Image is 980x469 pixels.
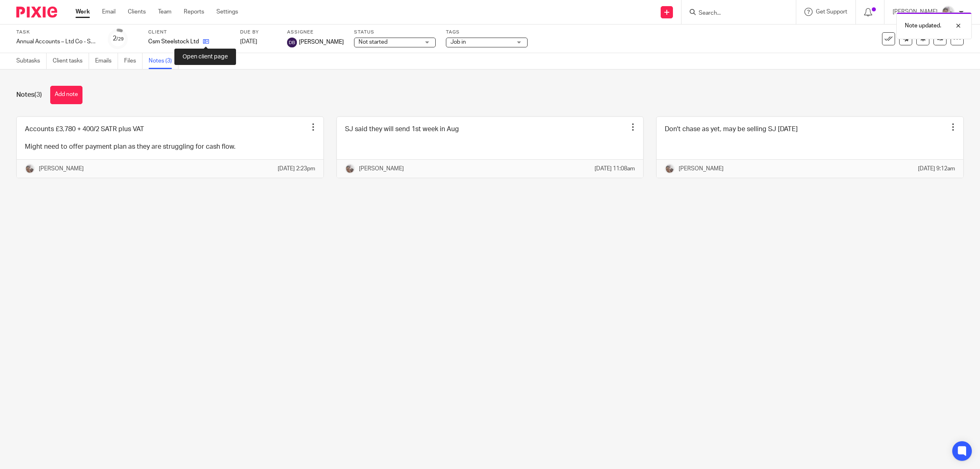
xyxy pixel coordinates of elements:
[216,8,238,16] a: Settings
[149,53,178,69] a: Notes (3)
[918,165,955,173] p: [DATE] 9:12am
[185,53,216,69] a: Audit logs
[16,53,47,69] a: Subtasks
[113,34,124,43] div: 2
[665,164,675,174] img: me.jpg
[354,29,436,36] label: Status
[359,165,404,173] p: [PERSON_NAME]
[76,8,90,16] a: Work
[299,38,344,46] span: [PERSON_NAME]
[905,22,941,30] p: Note updated.
[16,7,57,18] img: Pixie
[34,92,42,98] span: (3)
[287,38,297,47] img: svg%3E
[128,8,146,16] a: Clients
[158,8,171,16] a: Team
[184,8,204,16] a: Reports
[679,165,724,173] p: [PERSON_NAME]
[450,39,466,45] span: Job in
[287,29,344,36] label: Assignee
[345,164,355,174] img: me.jpg
[124,53,143,69] a: Files
[53,53,89,69] a: Client tasks
[95,53,118,69] a: Emails
[595,165,635,173] p: [DATE] 11:08am
[25,164,35,174] img: me.jpg
[148,38,199,46] p: Csm Steelstock Ltd
[240,29,277,36] label: Due by
[359,39,388,45] span: Not started
[102,8,116,16] a: Email
[240,39,257,45] span: [DATE]
[16,29,98,36] label: Task
[278,165,315,173] p: [DATE] 2:23pm
[50,86,82,104] button: Add note
[16,38,98,46] div: Annual Accounts – Ltd Co - Software
[446,29,528,36] label: Tags
[942,6,955,19] img: me.jpg
[116,37,124,41] small: /29
[39,165,84,173] p: [PERSON_NAME]
[16,91,42,99] h1: Notes
[148,29,230,36] label: Client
